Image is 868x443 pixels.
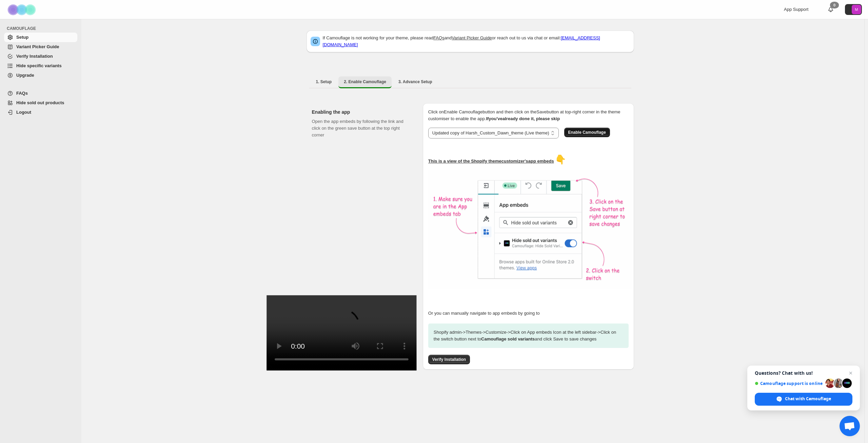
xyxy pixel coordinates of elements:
p: If Camouflage is not working for your theme, please read and or reach out to us via chat or email: [323,35,630,48]
video: Enable Camouflage in theme app embeds [267,295,417,370]
a: FAQs [4,89,77,98]
span: Close chat [847,369,855,377]
a: Upgrade [4,71,77,80]
span: Enable Camouflage [568,130,606,135]
a: Verify Installation [428,357,470,362]
span: Logout [16,110,31,115]
button: Avatar with initials M [845,4,862,15]
span: Verify Installation [432,357,466,362]
span: 3. Advance Setup [398,79,432,85]
span: Setup [16,35,28,40]
span: Hide sold out products [16,100,64,105]
text: M [855,7,858,12]
img: Camouflage [5,0,39,19]
span: Chat with Camouflage [785,396,831,402]
a: Enable Camouflage [564,130,610,135]
a: Variant Picker Guide [452,35,492,40]
span: Camouflage support is online [755,381,823,386]
span: Upgrade [16,73,34,78]
span: Avatar with initials M [852,5,861,14]
span: 👇 [555,154,566,165]
span: Questions? Chat with us! [755,370,852,376]
u: This is a view of the Shopify theme customizer's app embeds [428,159,554,164]
div: Chat with Camouflage [755,393,852,406]
button: Verify Installation [428,355,470,364]
a: FAQs [433,35,445,40]
span: CAMOUFLAGE [7,26,78,31]
div: Open chat [840,416,860,436]
div: Open the app embeds by following the link and click on the green save button at the top right corner [312,118,412,361]
a: Setup [4,33,77,42]
a: Verify Installation [4,52,77,61]
a: Hide specific variants [4,61,77,71]
a: 0 [827,6,834,13]
button: Enable Camouflage [564,128,610,137]
b: If you've already done it, please skip [486,116,560,121]
span: App Support [784,7,808,12]
span: Variant Picker Guide [16,44,59,49]
p: Click on Enable Camouflage button and then click on the Save button at top-right corner in the th... [428,109,629,122]
a: Logout [4,108,77,117]
div: 0 [830,2,839,8]
span: 2. Enable Camouflage [344,79,386,85]
p: Shopify admin -> Themes -> Customize -> Click on App embeds Icon at the left sidebar -> Click on ... [428,324,629,348]
span: FAQs [16,91,28,96]
h2: Enabling the app [312,109,412,115]
span: Hide specific variants [16,63,62,68]
p: Or you can manually navigate to app embeds by going to [428,310,629,317]
span: 1. Setup [316,79,332,85]
img: camouflage-enable [428,170,632,289]
strong: Camouflage sold variants [481,336,535,342]
span: Verify Installation [16,54,53,59]
a: Variant Picker Guide [4,42,77,52]
a: Hide sold out products [4,98,77,108]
